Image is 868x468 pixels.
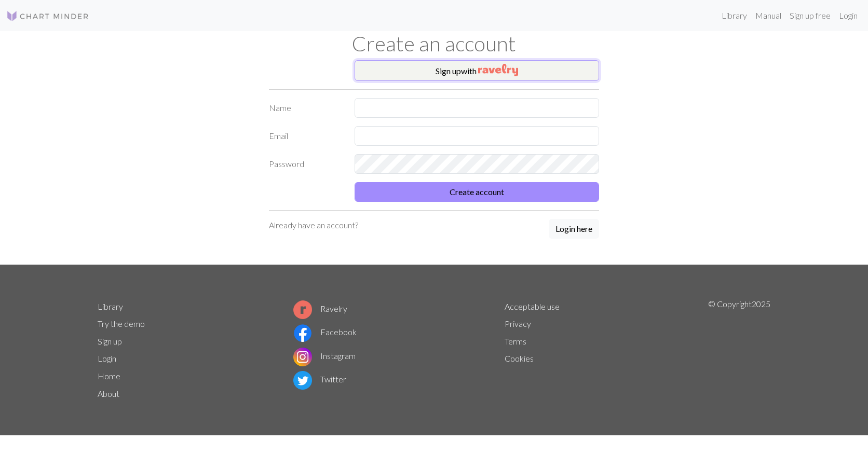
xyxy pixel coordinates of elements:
a: Library [98,301,123,311]
a: Library [717,5,751,26]
a: Manual [751,5,785,26]
p: Already have an account? [269,219,358,231]
button: Login here [549,219,599,239]
img: Facebook logo [293,324,312,342]
label: Name [263,98,348,118]
a: Home [98,371,120,381]
h1: Create an account [91,31,777,56]
a: Terms [505,336,526,346]
button: Create account [355,182,599,202]
a: Privacy [505,319,531,328]
a: Login [835,5,862,26]
img: Logo [6,10,89,22]
button: Sign upwith [355,60,599,81]
a: Try the demo [98,319,145,328]
label: Password [263,154,348,174]
img: Instagram logo [293,348,312,366]
img: Ravelry logo [293,300,312,319]
a: About [98,389,119,398]
a: Sign up free [785,5,835,26]
a: Twitter [293,374,346,384]
img: Ravelry [478,64,518,76]
a: Cookies [505,353,534,363]
a: Login [98,353,116,363]
a: Ravelry [293,304,347,313]
p: © Copyright 2025 [708,298,770,403]
a: Instagram [293,351,356,361]
img: Twitter logo [293,371,312,390]
a: Acceptable use [505,301,560,311]
a: Login here [549,219,599,240]
a: Sign up [98,336,122,346]
label: Email [263,126,348,146]
a: Facebook [293,327,357,337]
